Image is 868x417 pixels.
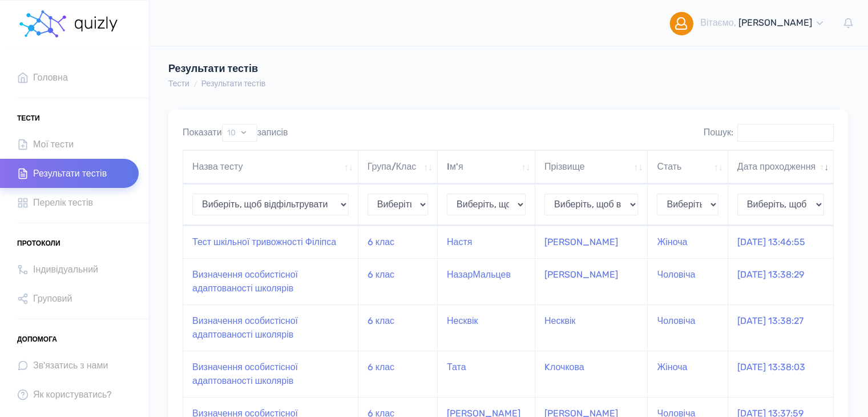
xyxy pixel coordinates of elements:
[17,7,68,41] img: homepage
[648,226,728,258] td: Жіноча
[358,304,438,351] td: 6 клас
[438,258,535,304] td: НазарМальцев
[33,291,72,306] span: Груповий
[737,124,834,142] input: Пошук:
[17,1,120,46] a: homepage homepage
[358,258,438,304] td: 6 клас
[33,195,93,210] span: Перелік тестів
[33,70,68,85] span: Головна
[648,258,728,304] td: Чоловіча
[183,304,358,351] td: Визначення особистісної адаптованості школярів
[17,110,40,127] span: Тести
[168,78,265,90] nav: breadcrumb
[535,226,648,258] td: [PERSON_NAME]
[358,150,438,184] th: Група/Клас: активувати для сортування стовпців за зростанням
[438,150,535,184] th: Iм'я: активувати для сортування стовпців за зростанням
[33,387,112,402] span: Як користуватись?
[222,124,257,142] select: Показатизаписів
[183,351,358,397] td: Визначення особистісної адаптованості школярів
[33,358,108,373] span: Зв'язатись з нами
[168,63,558,75] h4: Результати тестів
[183,226,358,258] td: Тест шкільної тривожності Філіпса
[648,304,728,351] td: Чоловіча
[33,137,74,152] span: Мої тести
[438,304,535,351] td: Несквік
[728,150,833,184] th: Дата проходження: активувати для сортування стовпців за зростанням
[704,124,834,142] label: Пошук:
[33,262,98,277] span: Індивідуальний
[17,331,57,348] span: Допомога
[535,304,648,351] td: Несквік
[738,17,812,28] span: [PERSON_NAME]
[17,235,60,252] span: Протоколи
[728,304,833,351] td: [DATE] 13:38:27
[183,124,288,142] label: Показати записів
[438,351,535,397] td: Тата
[438,226,535,258] td: Настя
[728,258,833,304] td: [DATE] 13:38:29
[358,351,438,397] td: 6 клас
[33,166,107,181] span: Результати тестів
[535,150,648,184] th: Прізвище: активувати для сортування стовпців за зростанням
[535,351,648,397] td: Kлочкова
[535,258,648,304] td: [PERSON_NAME]
[74,17,120,31] img: homepage
[358,226,438,258] td: 6 клас
[183,258,358,304] td: Визначення особистісної адаптованості школярів
[189,78,266,90] li: Результати тестів
[648,351,728,397] td: Жіноча
[168,78,189,90] li: Тести
[728,226,833,258] td: [DATE] 13:46:55
[183,150,358,184] th: Назва тесту: активувати для сортування стовпців за зростанням
[648,150,728,184] th: Стать: активувати для сортування стовпців за зростанням
[728,351,833,397] td: [DATE] 13:38:03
